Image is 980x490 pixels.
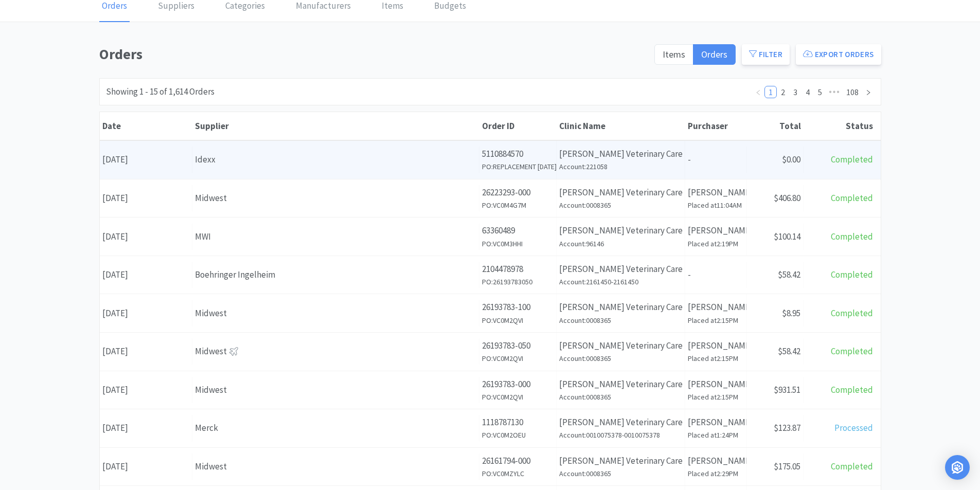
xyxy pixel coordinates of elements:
li: 5 [814,86,826,98]
p: 26193783-100 [482,300,554,314]
span: $100.14 [774,231,800,242]
h6: Placed at 2:29PM [688,468,744,479]
p: [PERSON_NAME] [688,415,744,429]
h6: PO: VC0M4G7M [482,199,554,211]
p: 63360489 [482,224,554,238]
div: Merck [195,421,476,435]
span: Orders [701,48,727,60]
p: [PERSON_NAME] Veterinary Care [559,262,682,276]
h6: PO: VC0M2QVI [482,353,554,364]
h6: PO: VC0M3HHI [482,238,554,249]
h6: Account: 0008365 [559,468,682,479]
span: $123.87 [774,422,800,433]
p: [PERSON_NAME] [688,186,744,199]
p: 26193783-000 [482,377,554,391]
div: Midwest [195,191,476,205]
p: - [688,268,744,282]
h6: Account: 96146 [559,238,682,249]
div: Date [102,120,190,132]
div: Midwest [195,383,476,397]
h6: Account: 0008365 [559,199,682,211]
a: 5 [814,86,826,98]
span: $58.42 [778,346,800,357]
div: MWI [195,230,476,244]
span: Completed [831,269,873,280]
p: [PERSON_NAME] Veterinary Care [559,147,682,161]
div: [DATE] [100,262,192,288]
div: [DATE] [100,224,192,250]
h6: PO: 26193783050 [482,276,554,287]
div: [DATE] [100,338,192,365]
span: Completed [831,384,873,395]
span: Items [663,48,685,60]
div: Clinic Name [559,120,683,132]
div: Total [750,120,801,132]
li: 1 [764,86,777,98]
div: [DATE] [100,185,192,211]
h6: PO: VC0M2QVI [482,315,554,326]
a: 2 [777,86,789,98]
span: ••• [826,86,843,98]
h6: Placed at 1:24PM [688,429,744,441]
p: 1118787130 [482,415,554,429]
span: Completed [831,307,873,319]
div: [DATE] [100,415,192,441]
span: $175.05 [774,461,800,472]
button: Export Orders [796,44,881,65]
h6: Account: 0008365 [559,353,682,364]
h6: PO: VC0M2QVI [482,391,554,403]
button: Filter [742,44,790,65]
span: Completed [831,346,873,357]
p: [PERSON_NAME] Veterinary Care [559,454,682,468]
li: 108 [843,86,862,98]
div: Midwest [195,306,476,320]
h6: Account: 221058 [559,161,682,172]
span: Completed [831,231,873,242]
h6: Placed at 2:15PM [688,391,744,403]
h6: Placed at 2:19PM [688,238,744,249]
p: [PERSON_NAME] [688,377,744,391]
p: - [688,153,744,167]
div: [DATE] [100,147,192,173]
i: icon: right [865,89,871,96]
h6: Placed at 2:15PM [688,315,744,326]
span: $8.95 [782,307,800,319]
h1: Orders [99,43,648,66]
p: [PERSON_NAME] [688,454,744,468]
p: 26161794-000 [482,454,554,468]
h6: Account: 2161450-2161450 [559,276,682,287]
span: Completed [831,461,873,472]
h6: Account: 0008365 [559,391,682,403]
div: Midwest [195,460,476,474]
p: [PERSON_NAME] Veterinary Care [559,377,682,391]
a: 3 [790,86,801,98]
p: [PERSON_NAME] Veterinary Care [559,415,682,429]
li: Next 5 Pages [826,86,843,98]
a: 4 [802,86,813,98]
h6: Account: 0010075378-0010075378 [559,429,682,441]
div: Midwest [195,344,476,358]
div: Purchaser [688,120,744,132]
div: Order ID [482,120,554,132]
span: Completed [831,154,873,165]
p: 2104478978 [482,262,554,276]
span: $0.00 [782,154,800,165]
a: 108 [843,86,862,98]
li: Previous Page [752,86,764,98]
p: 26193783-050 [482,339,554,353]
div: [DATE] [100,300,192,326]
p: [PERSON_NAME] [688,300,744,314]
p: 26223293-000 [482,186,554,199]
span: Processed [834,422,873,433]
p: [PERSON_NAME] Veterinary Care [559,224,682,238]
p: [PERSON_NAME] [688,224,744,238]
div: Open Intercom Messenger [945,455,970,480]
li: 3 [789,86,801,98]
li: 4 [801,86,814,98]
h6: PO: VC0M2OEU [482,429,554,441]
div: Supplier [195,120,477,132]
div: Boehringer Ingelheim [195,268,476,282]
span: $931.51 [774,384,800,395]
li: Next Page [862,86,875,98]
p: [PERSON_NAME] Veterinary Care [559,339,682,353]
